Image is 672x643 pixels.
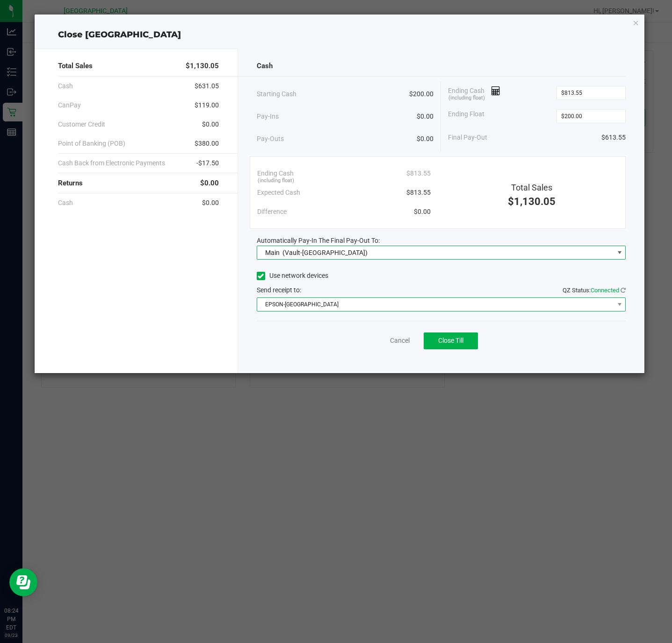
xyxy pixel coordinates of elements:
span: Main [265,249,280,256]
span: Cash [58,198,73,208]
span: $0.00 [414,207,431,217]
span: QZ Status: [563,287,626,294]
iframe: Resource center [9,568,37,596]
span: CanPay [58,100,81,110]
span: Total Sales [511,183,552,192]
span: Ending Cash [257,169,294,178]
span: Pay-Outs [257,134,284,144]
span: $813.55 [406,169,431,178]
a: Cancel [390,336,410,346]
span: $119.00 [195,100,219,110]
span: $1,130.05 [508,196,556,207]
span: Cash Back from Electronic Payments [58,158,165,168]
span: $0.00 [417,134,434,144]
span: Ending Float [448,109,484,123]
span: Connected [591,287,619,294]
span: Customer Credit [58,120,105,129]
span: Ending Cash [448,86,500,100]
span: Expected Cash [257,188,300,198]
span: EPSON-[GEOGRAPHIC_DATA] [257,298,614,311]
div: Returns [58,173,219,193]
span: Final Pay-Out [448,133,487,142]
span: Pay-Ins [257,112,279,121]
span: Close Till [438,337,463,344]
span: $380.00 [195,139,219,148]
span: $613.55 [601,133,626,142]
span: (Vault-[GEOGRAPHIC_DATA]) [282,249,368,256]
span: (including float) [258,177,294,185]
span: $0.00 [417,112,434,121]
span: $0.00 [200,178,219,189]
span: $813.55 [406,188,431,198]
span: Starting Cash [257,89,296,99]
span: $0.00 [202,198,219,208]
span: $631.05 [195,81,219,91]
span: $200.00 [409,89,434,99]
span: (including float) [448,94,485,102]
span: Cash [58,81,73,91]
span: Cash [257,61,273,71]
span: Send receipt to: [257,286,301,294]
span: -$17.50 [196,158,219,168]
span: Difference [257,207,287,217]
label: Use network devices [257,271,328,281]
span: $0.00 [202,120,219,129]
div: Close [GEOGRAPHIC_DATA] [35,28,645,41]
span: $1,130.05 [186,61,219,71]
button: Close Till [424,332,478,349]
span: Automatically Pay-In The Final Pay-Out To: [257,237,380,244]
span: Point of Banking (POB) [58,139,125,148]
span: Total Sales [58,61,93,71]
